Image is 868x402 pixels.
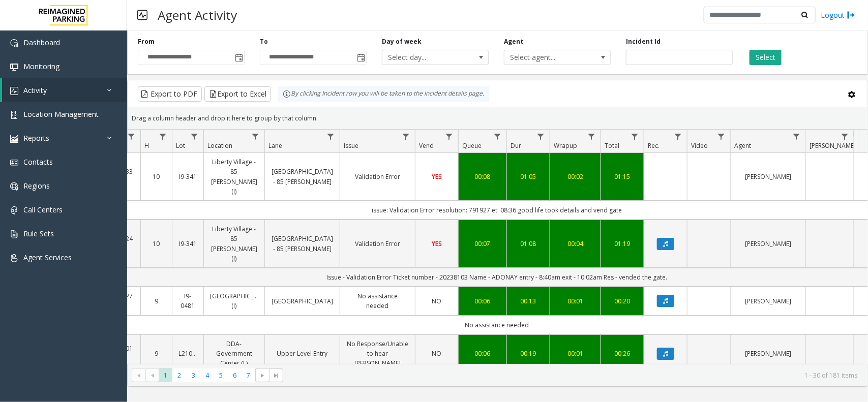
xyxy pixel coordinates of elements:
[346,339,409,368] a: No Response/Unable to hear [PERSON_NAME]
[23,157,53,167] span: Contacts
[144,141,149,150] span: H
[626,37,661,46] label: Incident Id
[422,296,452,306] a: NO
[188,130,201,143] a: Lot Filter Menu
[10,63,18,71] img: 'icon'
[382,37,422,46] label: Day of week
[178,239,197,249] a: I9-341
[432,297,442,305] span: NO
[289,371,857,380] kendo-pager-info: 1 - 30 of 181 items
[714,130,728,143] a: Video Filter Menu
[344,141,358,150] span: Issue
[607,349,638,358] a: 00:26
[255,368,269,383] span: Go to the next page
[128,109,867,127] div: Drag a column header and drop it here to group by that column
[821,10,855,20] a: Logout
[138,37,155,46] label: From
[462,141,482,150] span: Queue
[442,130,456,143] a: Vend Filter Menu
[10,87,18,95] img: 'icon'
[271,349,334,358] a: Upper Level Entry
[23,61,59,71] span: Monitoring
[210,339,258,368] a: DDA-Government Center (L)
[176,141,185,150] span: Lot
[399,130,413,143] a: Issue Filter Menu
[346,291,409,311] a: No assistance needed
[432,172,442,181] span: YES
[511,141,521,150] span: Dur
[271,234,334,253] a: [GEOGRAPHIC_DATA] - 85 [PERSON_NAME]
[269,368,283,383] span: Go to the last page
[513,239,544,249] a: 01:08
[2,78,127,102] a: Activity
[556,239,594,249] a: 00:04
[422,172,452,181] a: YES
[147,239,166,249] a: 10
[147,172,166,181] a: 10
[210,157,258,196] a: Liberty Village - 85 [PERSON_NAME] (I)
[23,205,63,214] span: Call Centers
[513,172,544,181] a: 01:05
[125,130,138,143] a: Date Filter Menu
[513,349,544,358] a: 00:19
[23,85,47,95] span: Activity
[138,86,202,102] button: Export to PDF
[23,38,60,47] span: Dashboard
[346,172,409,181] a: Validation Error
[419,141,434,150] span: Vend
[260,37,268,46] label: To
[10,135,18,143] img: 'icon'
[465,239,500,249] div: 00:07
[750,50,782,65] button: Select
[607,296,638,306] a: 00:20
[324,130,338,143] a: Lane Filter Menu
[607,239,638,249] a: 01:19
[10,230,18,238] img: 'icon'
[271,296,334,306] a: [GEOGRAPHIC_DATA]
[556,349,594,358] a: 00:01
[556,296,594,306] a: 00:01
[210,224,258,263] a: Liberty Village - 85 [PERSON_NAME] (I)
[737,349,799,358] a: [PERSON_NAME]
[178,291,197,311] a: I9-0481
[200,368,214,382] span: Page 4
[258,372,266,380] span: Go to the next page
[734,141,751,150] span: Agent
[422,239,452,249] a: YES
[10,206,18,214] img: 'icon'
[422,349,452,358] a: NO
[838,130,852,143] a: Parker Filter Menu
[178,172,197,181] a: I9-341
[691,141,708,150] span: Video
[228,368,242,382] span: Page 6
[204,86,271,102] button: Export to Excel
[233,50,244,65] span: Toggle popup
[23,229,54,238] span: Rule Sets
[268,141,282,150] span: Lane
[283,90,291,98] img: infoIcon.svg
[607,172,638,181] a: 01:15
[23,253,72,262] span: Agent Services
[513,296,544,306] a: 00:13
[242,368,255,382] span: Page 7
[465,172,500,181] a: 00:08
[504,50,589,65] span: Select agent...
[278,86,489,102] div: By clicking Incident row you will be taken to the incident details page.
[272,372,280,380] span: Go to the last page
[648,141,660,150] span: Rec.
[187,368,200,382] span: Page 3
[671,130,685,143] a: Rec. Filter Menu
[159,368,172,382] span: Page 1
[504,37,523,46] label: Agent
[465,296,500,306] div: 00:06
[10,159,18,167] img: 'icon'
[737,296,799,306] a: [PERSON_NAME]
